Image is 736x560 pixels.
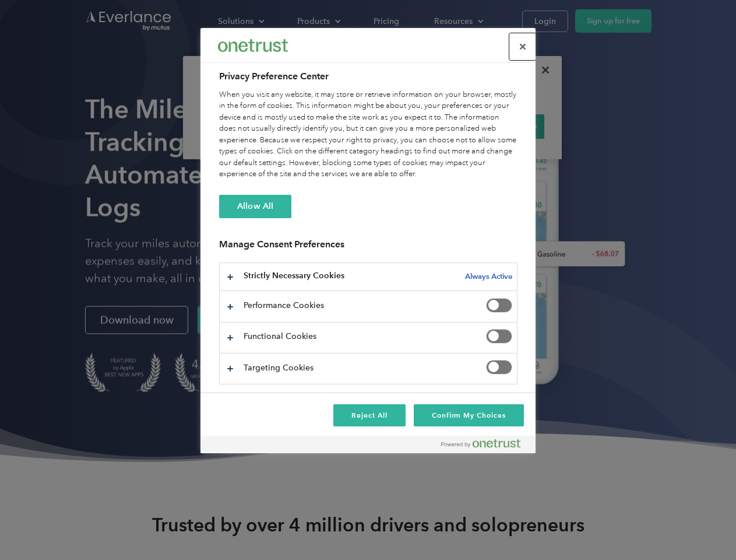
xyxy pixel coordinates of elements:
[441,439,530,453] a: Powered by OneTrust Opens in a new Tab
[333,404,406,426] button: Reject All
[219,89,517,180] div: When you visit any website, it may store or retrieve information on your browser, mostly in the f...
[441,439,520,448] img: Powered by OneTrust Opens in a new Tab
[219,239,517,257] h3: Manage Consent Preferences
[510,34,536,60] button: Close
[219,69,517,83] h2: Privacy Preference Center
[200,28,536,453] div: Preference center
[219,195,291,218] button: Allow All
[218,39,288,51] img: Everlance
[218,34,288,57] div: Everlance
[414,404,524,426] button: Confirm My Choices
[200,28,536,453] div: Privacy Preference Center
